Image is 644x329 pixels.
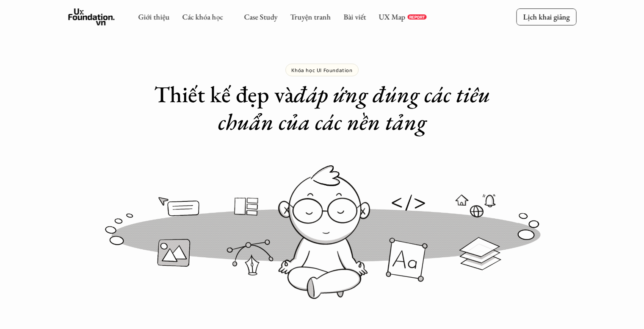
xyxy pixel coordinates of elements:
[523,12,569,22] p: Lịch khai giảng
[343,12,366,22] a: Bài viết
[244,12,277,22] a: Case Study
[379,12,405,22] a: UX Map
[409,14,425,20] p: REPORT
[182,12,223,22] a: Các khóa học
[153,81,492,136] h1: Thiết kế đẹp và
[290,12,331,22] a: Truyện tranh
[138,12,169,22] a: Giới thiệu
[407,14,426,20] a: REPORT
[218,79,495,137] em: đáp ứng đúng các tiêu chuẩn của các nền tảng
[516,8,576,25] a: Lịch khai giảng
[291,67,352,73] p: Khóa học UI Foundation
